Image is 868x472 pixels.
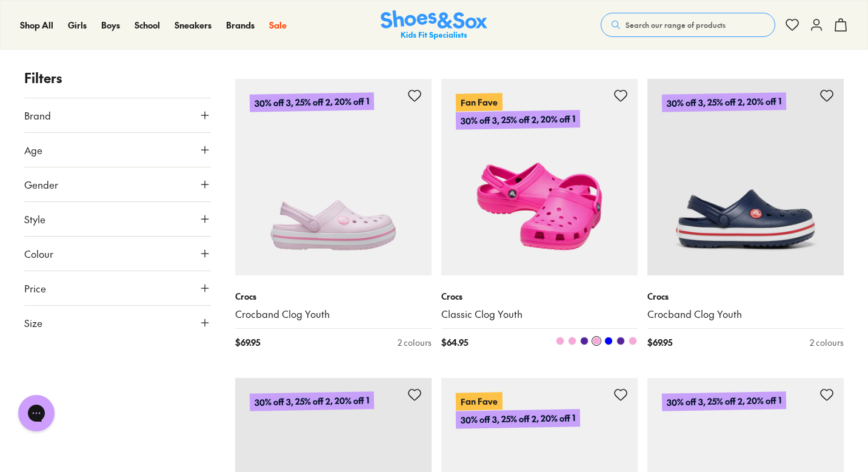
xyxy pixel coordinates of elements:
a: Fan Fave30% off 3, 25% off 2, 20% off 1 [441,79,638,275]
p: 30% off 3, 25% off 2, 20% off 1 [456,409,580,429]
a: Crocband Clog Youth [647,308,844,321]
span: Style [24,212,45,226]
span: $ 64.95 [441,336,468,349]
a: Girls [68,19,87,32]
p: Crocs [647,290,844,303]
span: Brands [226,19,255,31]
a: Sneakers [175,19,212,32]
a: Brands [226,19,255,32]
a: Boys [101,19,120,32]
span: Price [24,281,46,295]
button: Size [24,306,211,340]
div: 2 colours [398,336,432,349]
p: Fan Fave [456,93,502,111]
span: Colour [24,246,53,261]
span: Size [24,315,42,330]
a: Crocband Clog Youth [235,308,432,321]
button: Brand [24,98,211,132]
span: Sale [269,19,287,31]
img: SNS_Logo_Responsive.svg [381,10,487,40]
a: School [135,19,160,32]
button: Style [24,202,211,236]
button: Gender [24,167,211,201]
p: Crocs [235,290,432,303]
iframe: Gorgias live chat messenger [12,391,61,436]
span: Boys [101,19,120,31]
p: Crocs [441,290,638,303]
a: Sale [269,19,287,32]
a: 30% off 3, 25% off 2, 20% off 1 [647,79,844,275]
a: Shoes & Sox [381,10,487,40]
div: 2 colours [810,336,844,349]
span: Search our range of products [626,19,726,30]
span: Brand [24,108,51,123]
p: Filters [24,68,211,88]
button: Price [24,271,211,305]
p: 30% off 3, 25% off 2, 20% off 1 [662,391,786,411]
span: Gender [24,177,58,192]
a: Classic Clog Youth [441,308,638,321]
a: 30% off 3, 25% off 2, 20% off 1 [235,79,432,275]
a: Shop All [20,19,53,32]
p: Fan Fave [456,392,502,410]
span: School [135,19,160,31]
span: Girls [68,19,87,31]
p: 30% off 3, 25% off 2, 20% off 1 [250,92,374,112]
span: $ 69.95 [235,336,260,349]
button: Colour [24,237,211,271]
p: 30% off 3, 25% off 2, 20% off 1 [456,111,580,129]
span: Age [24,143,42,157]
span: $ 69.95 [647,336,672,349]
p: 30% off 3, 25% off 2, 20% off 1 [662,92,786,112]
button: Age [24,133,211,167]
span: Shop All [20,19,53,31]
p: 30% off 3, 25% off 2, 20% off 1 [250,391,374,411]
button: Search our range of products [601,13,775,37]
span: Sneakers [175,19,212,31]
